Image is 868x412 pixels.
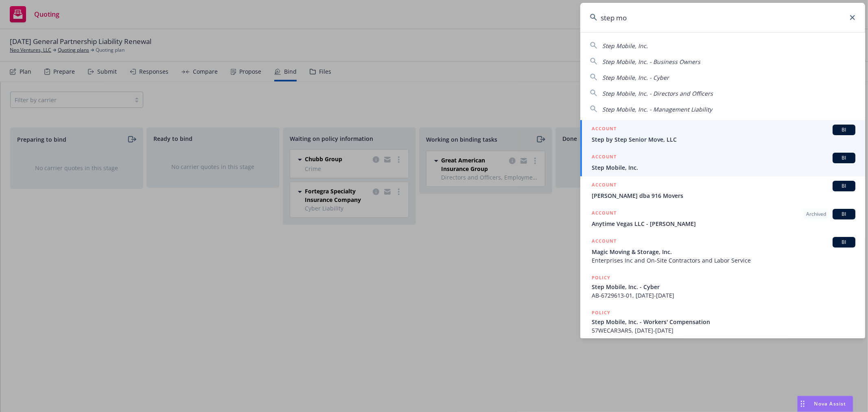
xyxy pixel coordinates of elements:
[592,256,855,265] span: Enterprises Inc and On-Site Contractors and Labor Service
[798,396,808,412] div: Drag to move
[580,304,865,339] a: POLICYStep Mobile, Inc. - Workers' Compensation57WECAR3AR5, [DATE]-[DATE]
[580,269,865,304] a: POLICYStep Mobile, Inc. - CyberAB-6729613-01, [DATE]-[DATE]
[806,210,826,218] span: Archived
[580,176,865,204] a: ACCOUNTBI[PERSON_NAME] dba 916 Movers
[580,232,865,269] a: ACCOUNTBIMagic Moving & Storage, Inc.Enterprises Inc and On-Site Contractors and Labor Service
[602,42,648,50] span: Step Mobile, Inc.
[592,274,610,282] h5: POLICY
[592,283,855,291] span: Step Mobile, Inc. - Cyber
[592,326,855,335] span: 57WECAR3AR5, [DATE]-[DATE]
[797,396,853,412] button: Nova Assist
[580,3,865,32] input: Search...
[592,309,610,317] h5: POLICY
[580,148,865,176] a: ACCOUNTBIStep Mobile, Inc.
[602,58,700,66] span: Step Mobile, Inc. - Business Owners
[592,191,855,200] span: [PERSON_NAME] dba 916 Movers
[580,204,865,232] a: ACCOUNTArchivedBIAnytime Vegas LLC - [PERSON_NAME]
[592,219,855,228] span: Anytime Vegas LLC - [PERSON_NAME]
[836,182,852,190] span: BI
[592,248,855,256] span: Magic Moving & Storage, Inc.
[836,210,852,218] span: BI
[592,125,617,134] h5: ACCOUNT
[580,120,865,148] a: ACCOUNTBIStep by Step Senior Move, LLC
[836,239,852,246] span: BI
[602,74,669,81] span: Step Mobile, Inc. - Cyber
[602,90,713,97] span: Step Mobile, Inc. - Directors and Officers
[592,209,617,219] h5: ACCOUNT
[602,105,712,113] span: Step Mobile, Inc. - Management Liability
[592,153,617,162] h5: ACCOUNT
[592,163,855,172] span: Step Mobile, Inc.
[592,237,617,247] h5: ACCOUNT
[592,135,855,144] span: Step by Step Senior Move, LLC
[836,126,852,134] span: BI
[814,400,846,407] span: Nova Assist
[836,154,852,162] span: BI
[592,181,617,191] h5: ACCOUNT
[592,318,855,326] span: Step Mobile, Inc. - Workers' Compensation
[592,291,855,300] span: AB-6729613-01, [DATE]-[DATE]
